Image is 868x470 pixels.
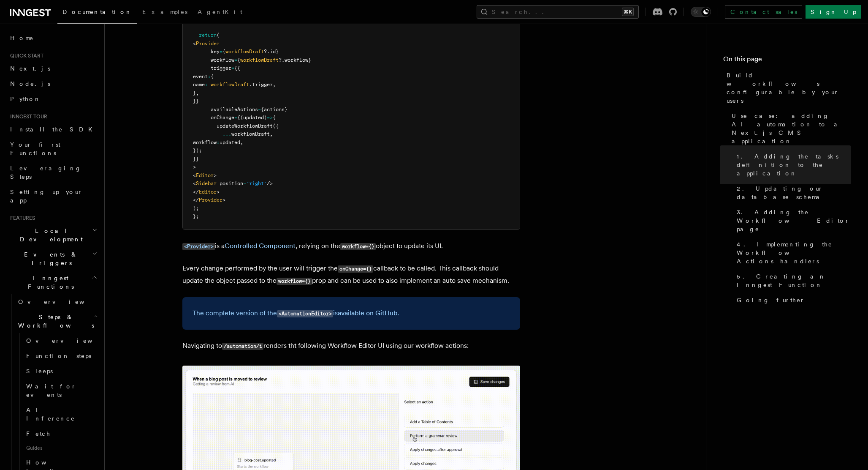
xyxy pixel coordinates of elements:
a: 3. Adding the Workflow Editor page [733,205,851,237]
a: Overview [15,294,99,309]
span: {(updated) [237,115,267,120]
span: "right" [246,180,267,186]
span: = [231,65,234,71]
span: workflowDraft [225,49,264,55]
span: > [217,189,220,195]
span: trigger [211,65,231,71]
a: <Provider> [182,242,215,250]
span: Node.js [10,80,50,87]
p: The complete version of the is . [193,307,510,320]
span: { [273,115,276,120]
code: workflow={} [277,278,312,285]
span: } [193,90,196,96]
span: = [234,57,237,63]
button: Search...⌘K [477,5,639,19]
span: workflowDraft [211,82,249,87]
a: Sleeps [23,363,99,379]
span: Steps & Workflows [15,313,94,330]
span: Provider [196,41,220,46]
span: Install the SDK [10,126,98,133]
kbd: ⌘K [622,8,634,16]
a: Leveraging Steps [7,161,99,184]
code: <AutomationEditor> [277,310,333,317]
span: : [217,139,220,145]
span: < [193,172,196,178]
a: Your first Functions [7,137,99,161]
span: Wait for events [26,383,76,398]
a: 5. Creating an Inngest Function [733,269,851,292]
p: Navigating to renders tht following Workflow Editor UI using our workflow actions: [182,340,520,352]
span: ); [193,205,199,211]
span: Features [7,215,35,221]
p: Every change performed by the user will trigger the callback to be called. This callback should u... [182,262,520,287]
span: : [208,74,211,79]
span: => [267,115,273,120]
span: { [237,57,240,63]
span: {{ [234,65,240,71]
span: 3. Adding the Workflow Editor page [737,208,851,233]
span: Examples [142,8,187,15]
span: , [240,139,243,145]
a: Home [7,30,99,46]
span: availableActions [211,107,258,112]
span: Inngest tour [7,113,47,120]
span: }} [193,156,199,162]
span: Editor [196,172,214,178]
span: Function steps [26,352,91,359]
span: Events & Triggers [7,250,92,267]
a: Controlled Component [225,242,296,250]
code: workflow={} [340,243,376,250]
span: > [214,172,217,178]
a: Going further [733,292,851,308]
span: Editor [199,189,217,195]
span: ({ [273,123,279,129]
span: : [205,82,208,87]
span: Leveraging Steps [10,165,81,180]
span: ... [222,131,231,137]
a: Sign Up [806,5,861,19]
button: Steps & Workflows [15,309,99,333]
span: = [243,180,246,186]
span: { [222,49,225,55]
span: Documentation [62,8,132,15]
a: Documentation [57,3,137,24]
span: workflowDraft [231,131,270,137]
button: Events & Triggers [7,247,99,271]
span: Local Development [7,227,92,243]
span: 2. Updating our database schema [737,184,851,201]
span: Python [10,96,41,102]
span: ?.workflow} [279,57,311,63]
span: Use case: adding AI automation to a Next.js CMS application [732,112,851,145]
span: Overview [26,337,113,344]
span: Going further [737,296,805,304]
span: ( [217,32,220,38]
a: Wait for events [23,379,99,402]
span: = [234,115,237,120]
span: Next.js [10,65,50,72]
span: onChange [211,115,234,120]
span: AI Inference [26,407,75,422]
a: 1. Adding the tasks definition to the application [733,149,851,181]
span: Inngest Functions [7,274,91,291]
span: event [193,74,208,79]
span: name [193,82,205,87]
span: workflow [193,139,217,145]
span: </ [193,189,199,195]
span: 4. Implementing the Workflow Actions handlers [737,240,851,265]
a: Build workflows configurable by your users [723,68,851,108]
a: AgentKit [193,3,247,23]
span: 1. Adding the tasks definition to the application [737,152,851,178]
button: Local Development [7,223,99,247]
span: > [193,164,196,170]
span: < [193,41,196,46]
span: Provider [199,197,222,203]
span: key [211,49,220,55]
span: > [222,197,225,203]
span: Your first Functions [10,141,60,156]
a: AI Inference [23,402,99,426]
a: Install the SDK [7,122,99,137]
span: AgentKit [198,8,242,15]
span: , [273,82,276,87]
span: Fetch [26,430,51,437]
span: /> [267,180,273,186]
